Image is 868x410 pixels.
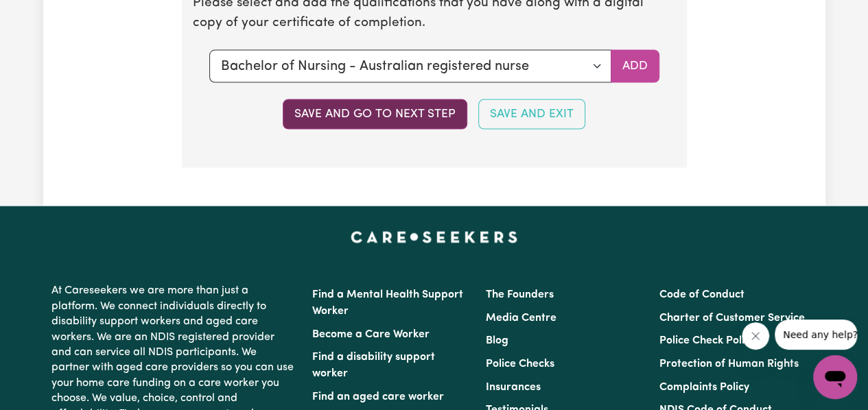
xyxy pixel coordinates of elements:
span: Need any help? [8,10,83,21]
a: Media Centre [486,313,556,324]
iframe: Message from company [775,319,857,350]
a: Code of Conduct [659,289,744,300]
a: Charter of Customer Service [659,313,805,324]
iframe: Close message [742,322,769,350]
iframe: Button to launch messaging window [813,355,857,399]
a: Police Checks [486,359,554,370]
a: Police Check Policy [659,335,755,346]
a: Blog [486,335,508,346]
a: Find an aged care worker [312,391,444,402]
a: Careseekers home page [351,231,517,242]
button: Save and go to next step [283,99,467,130]
button: Add selected qualification [611,50,659,83]
a: Become a Care Worker [312,329,430,340]
a: Complaints Policy [659,382,749,393]
a: Protection of Human Rights [659,359,799,370]
a: Find a Mental Health Support Worker [312,289,463,317]
button: Save and Exit [478,99,585,130]
a: Find a disability support worker [312,352,435,379]
a: The Founders [486,289,554,300]
a: Insurances [486,382,541,393]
